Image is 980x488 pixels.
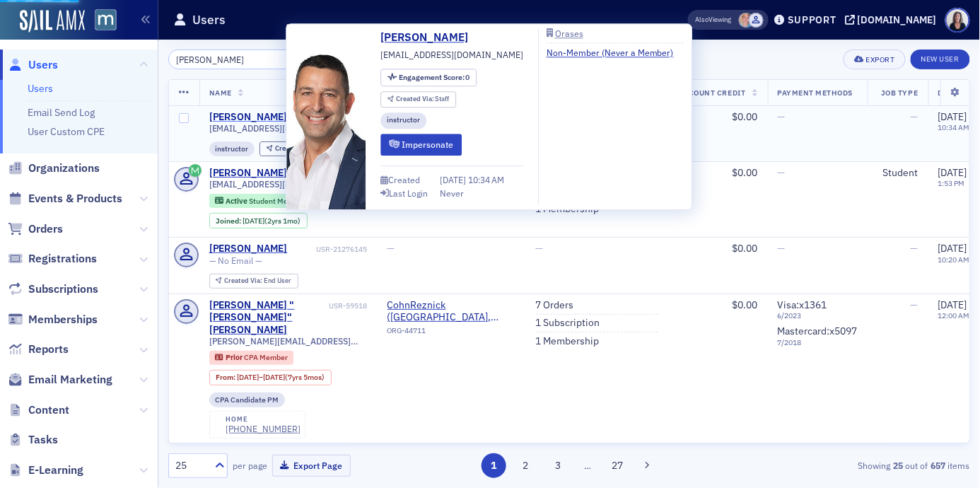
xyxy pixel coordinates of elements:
[396,95,450,103] div: Staff
[243,216,264,226] span: [DATE]
[20,10,85,33] img: SailAMX
[28,342,69,357] span: Reports
[290,245,368,254] div: USR-21276145
[28,161,100,176] span: Organizations
[938,242,967,255] span: [DATE]
[209,179,352,190] span: [EMAIL_ADDRESS][DOMAIN_NAME]
[329,301,368,310] div: USR-59518
[380,134,462,156] button: Impersonate
[696,15,709,24] div: Also
[440,187,464,199] div: Never
[389,190,428,197] div: Last Login
[244,352,288,362] span: CPA Member
[209,141,255,156] div: instructor
[547,29,684,37] a: Orases
[28,82,53,95] a: Users
[233,459,267,472] label: per page
[8,161,100,176] a: Organizations
[713,459,970,472] div: Showing out of items
[8,432,58,448] a: Tasks
[243,216,301,226] div: (2yrs 1mo)
[788,13,836,26] div: Support
[858,13,937,26] div: [DOMAIN_NAME]
[387,299,516,324] span: CohnReznick (Bethesda, MD)
[881,88,918,98] span: Job Type
[536,299,574,312] a: 7 Orders
[387,299,516,324] a: CohnReznick ([GEOGRAPHIC_DATA], [GEOGRAPHIC_DATA])
[938,255,970,265] time: 10:20 AM
[8,342,69,357] a: Reports
[28,372,112,388] span: Email Marketing
[778,311,858,320] span: 6 / 2023
[28,281,98,297] span: Subscriptions
[209,111,288,124] a: [PERSON_NAME]
[928,459,948,472] strong: 657
[547,46,684,59] a: Non-Member (Never a Member)
[275,145,329,153] div: Staff
[216,373,237,382] span: From :
[778,110,786,123] span: —
[209,123,352,134] span: [EMAIL_ADDRESS][DOMAIN_NAME]
[938,166,967,179] span: [DATE]
[209,243,288,255] a: [PERSON_NAME]
[778,325,858,337] span: Mastercard : x5097
[399,74,470,81] div: 0
[778,88,853,98] span: Payment Methods
[95,9,117,31] img: SailAMX
[388,177,420,185] div: Created
[546,453,571,478] button: 3
[215,353,287,362] a: Prior CPA Member
[845,15,942,25] button: [DOMAIN_NAME]
[209,351,294,365] div: Prior: Prior: CPA Member
[911,242,918,255] span: —
[380,112,426,129] div: instructor
[536,317,600,330] a: 1 Subscription
[8,221,63,237] a: Orders
[468,175,504,186] span: 10:34 AM
[28,221,63,237] span: Orders
[216,216,243,226] span: Joined :
[28,125,105,138] a: User Custom CPE
[536,335,600,348] a: 1 Membership
[749,13,764,28] span: Justin Chase
[696,15,732,25] span: Viewing
[844,50,905,69] button: Export
[192,11,226,28] h1: Users
[399,72,466,82] span: Engagement Score :
[440,175,468,186] span: [DATE]
[226,415,301,424] div: home
[8,57,58,73] a: Users
[8,312,98,327] a: Memberships
[891,459,906,472] strong: 25
[209,274,298,289] div: Created Via: End User
[733,110,758,123] span: $0.00
[8,251,97,267] a: Registrations
[513,453,538,478] button: 2
[263,372,285,382] span: [DATE]
[387,326,516,340] div: ORG-44711
[482,453,506,478] button: 1
[209,194,312,208] div: Active: Active: Student Member
[224,276,264,285] span: Created Via :
[911,110,918,123] span: —
[175,458,206,473] div: 25
[911,50,970,69] a: New User
[209,299,327,337] a: [PERSON_NAME] "[PERSON_NAME]" [PERSON_NAME]
[226,196,249,206] span: Active
[28,312,98,327] span: Memberships
[733,242,758,255] span: $0.00
[209,167,288,180] a: [PERSON_NAME]
[387,242,395,255] span: —
[28,251,97,267] span: Registrations
[8,281,98,297] a: Subscriptions
[209,255,263,266] span: — No Email —
[209,88,232,98] span: Name
[209,393,286,407] div: CPA Candidate PM
[733,166,758,179] span: $0.00
[938,310,970,320] time: 12:00 AM
[739,13,754,28] span: Dee Sullivan
[778,242,786,255] span: —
